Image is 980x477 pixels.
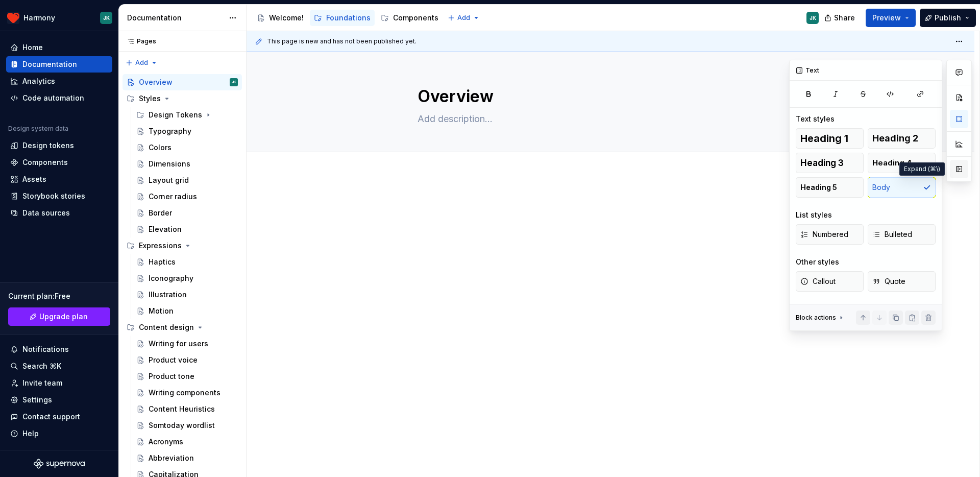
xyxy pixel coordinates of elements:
div: Analytics [22,76,55,86]
div: Typography [149,126,191,136]
a: Components [6,154,112,171]
div: Dimensions [149,159,190,169]
a: Settings [6,392,112,408]
a: OverviewJK [122,74,242,90]
div: Border [149,208,172,218]
button: Add [122,56,161,70]
a: Iconography [132,270,242,287]
a: Writing components [132,385,242,401]
div: Colors [149,142,171,153]
span: Share [834,13,855,23]
a: Illustration [132,287,242,303]
a: Product tone [132,368,242,385]
div: Harmony [23,13,55,23]
div: Data sources [22,208,70,218]
div: Design system data [8,125,68,133]
span: Publish [935,13,961,23]
div: Components [22,157,68,168]
div: Acronyms [149,437,183,447]
a: Somtoday wordlist [132,417,242,434]
div: Styles [122,90,242,107]
div: Contact support [22,412,80,422]
a: Abbreviation [132,450,242,466]
div: Documentation [127,13,224,23]
div: Welcome! [269,13,304,23]
div: Elevation [149,224,182,234]
div: Design tokens [22,140,74,151]
div: JK [232,77,236,87]
div: Components [393,13,438,23]
a: Acronyms [132,434,242,450]
img: 41dd58b4-cf0d-4748-b605-c484c7e167c9.png [7,12,19,24]
div: Storybook stories [22,191,85,201]
div: Product tone [149,371,194,381]
div: Pages [122,37,156,45]
span: Upgrade plan [39,312,88,322]
div: Assets [22,174,46,184]
a: Typography [132,123,242,139]
button: Add [445,11,483,25]
div: Search ⌘K [22,361,61,371]
span: This page is new and has not been published yet. [267,37,416,45]
div: Page tree [253,8,443,28]
div: Expand (⌘\) [899,162,945,176]
div: Motion [149,306,174,316]
a: Colors [132,139,242,156]
div: Iconography [149,273,193,283]
a: Home [6,39,112,56]
div: Settings [22,395,52,405]
div: Corner radius [149,192,197,202]
a: Storybook stories [6,188,112,204]
span: Add [457,14,470,22]
div: JK [103,14,110,22]
div: Illustration [149,290,187,300]
div: Help [22,428,39,439]
div: Home [22,42,43,53]
div: Expressions [139,241,182,251]
div: JK [810,14,816,22]
button: Contact support [6,409,112,425]
div: Overview [139,77,173,87]
svg: Supernova Logo [34,459,85,469]
div: Notifications [22,344,69,354]
a: Dimensions [132,156,242,172]
div: Content design [122,319,242,336]
a: Product voice [132,352,242,368]
div: Layout grid [149,175,189,185]
a: Writing for users [132,336,242,352]
a: Elevation [132,221,242,237]
div: Styles [139,93,161,104]
div: Expressions [122,237,242,254]
div: Current plan : Free [8,291,110,301]
a: Assets [6,171,112,187]
button: Preview [866,9,916,27]
a: Data sources [6,205,112,221]
div: Foundations [326,13,371,23]
button: Publish [920,9,976,27]
div: Writing components [149,388,220,398]
div: Design Tokens [149,110,202,120]
div: Product voice [149,355,198,365]
div: Somtoday wordlist [149,420,215,431]
a: Components [377,10,443,26]
a: Foundations [310,10,375,26]
button: HarmonyJK [2,7,116,29]
button: Help [6,425,112,442]
a: Welcome! [253,10,308,26]
textarea: Overview [415,84,801,109]
div: Writing for users [149,339,208,349]
button: Share [819,9,862,27]
div: Content design [139,322,194,332]
a: Border [132,205,242,221]
div: Design Tokens [132,107,242,123]
a: Invite team [6,375,112,391]
div: Haptics [149,257,176,267]
a: Corner radius [132,188,242,205]
a: Design tokens [6,137,112,154]
span: Preview [872,13,901,23]
div: Documentation [22,59,77,69]
a: Code automation [6,90,112,106]
span: Add [135,59,148,67]
a: Content Heuristics [132,401,242,417]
